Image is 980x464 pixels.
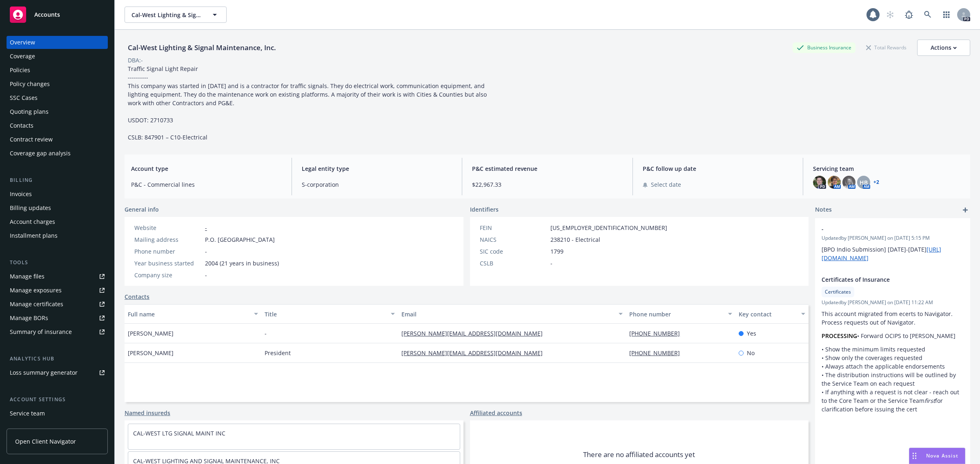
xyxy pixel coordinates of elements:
[10,105,49,118] div: Quoting plans
[205,224,207,232] a: -
[882,7,898,23] a: Start snowing
[825,288,851,296] span: Certificates
[813,176,826,189] img: photo
[815,269,970,420] div: Certificates of InsuranceCertificatesUpdatedby [PERSON_NAME] on [DATE] 11:22 AMThis account migra...
[10,36,35,49] div: Overview
[860,178,868,187] span: HB
[125,304,261,324] button: Full name
[125,7,227,23] button: Cal-West Lighting & Signal Maintenance, Inc.
[7,201,108,214] a: Billing updates
[128,65,488,141] span: Traffic Signal Light Repair ---------- This company was started in [DATE] and is a contractor for...
[873,180,879,185] a: +2
[7,119,108,132] a: Contacts
[10,284,62,297] div: Manage exposures
[10,50,35,63] div: Coverage
[822,275,942,284] span: Certificates of Insurance
[10,270,45,283] div: Manage files
[7,259,108,267] div: Tools
[10,201,51,214] div: Billing updates
[7,133,108,146] a: Contract review
[926,452,958,459] span: Nova Assist
[550,259,552,267] span: -
[134,259,202,267] div: Year business started
[7,229,108,242] a: Installment plans
[822,332,857,340] strong: PROCESSING
[643,164,793,173] span: P&C follow up date
[960,205,970,215] a: add
[550,247,563,256] span: 1799
[128,349,174,357] span: [PERSON_NAME]
[822,225,942,233] span: -
[822,234,964,242] span: Updated by [PERSON_NAME] on [DATE] 5:15 PM
[398,304,626,324] button: Email
[10,77,50,91] div: Policy changes
[134,223,202,232] div: Website
[10,298,63,311] div: Manage certificates
[302,164,452,173] span: Legal entity type
[7,421,108,434] a: Sales relationships
[822,245,964,262] p: [BPO Indio Submission] [DATE]-[DATE]
[134,271,202,279] div: Company size
[938,7,955,23] a: Switch app
[629,329,686,337] a: [PHONE_NUMBER]
[10,421,62,434] div: Sales relationships
[931,40,957,55] div: Actions
[480,247,547,256] div: SIC code
[10,91,38,104] div: SSC Cases
[909,448,920,464] div: Drag to move
[7,36,108,49] a: Overview
[401,329,549,337] a: [PERSON_NAME][EMAIL_ADDRESS][DOMAIN_NAME]
[822,309,964,327] p: This account migrated from ecerts to Navigator. Process requests out of Navigator.
[550,235,600,244] span: 238210 - Electrical
[472,164,623,173] span: P&C estimated revenue
[131,180,282,189] span: P&C - Commercial lines
[302,180,452,189] span: S-corporation
[7,355,108,363] div: Analytics hub
[629,310,723,318] div: Phone number
[793,42,855,53] div: Business Insurance
[7,407,108,420] a: Service team
[815,205,832,215] span: Notes
[131,11,202,19] span: Cal-West Lighting & Signal Maintenance, Inc.
[629,349,686,357] a: [PHONE_NUMBER]
[205,247,207,256] span: -
[7,64,108,77] a: Policies
[261,304,398,324] button: Title
[822,345,964,413] p: • Show the minimum limits requested • Show only the coverages requested • Always attach the appli...
[7,215,108,228] a: Account charges
[265,310,386,318] div: Title
[265,329,267,338] span: -
[815,218,970,269] div: -Updatedby [PERSON_NAME] on [DATE] 5:15 PM[BPO Indio Submission] [DATE]-[DATE][URL][DOMAIN_NAME]
[480,223,547,232] div: FEIN
[739,310,796,318] div: Key contact
[125,205,159,214] span: General info
[480,259,547,267] div: CSLB
[862,42,911,53] div: Total Rewards
[265,349,291,357] span: President
[828,176,841,189] img: photo
[920,7,936,23] a: Search
[822,299,964,306] span: Updated by [PERSON_NAME] on [DATE] 11:22 AM
[10,312,48,325] div: Manage BORs
[651,180,681,189] span: Select date
[128,329,174,338] span: [PERSON_NAME]
[7,176,108,184] div: Billing
[7,312,108,325] a: Manage BORs
[822,331,964,340] p: • Forward OCIPS to [PERSON_NAME]
[7,396,108,404] div: Account settings
[735,304,808,324] button: Key contact
[125,292,149,301] a: Contacts
[128,310,249,318] div: Full name
[7,270,108,283] a: Manage files
[7,366,108,379] a: Loss summary generator
[7,105,108,118] a: Quoting plans
[7,91,108,104] a: SSC Cases
[10,325,72,338] div: Summary of insurance
[901,7,917,23] a: Report a Bug
[10,407,45,420] div: Service team
[10,188,32,201] div: Invoices
[7,284,108,297] a: Manage exposures
[15,437,76,446] span: Open Client Navigator
[917,40,970,56] button: Actions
